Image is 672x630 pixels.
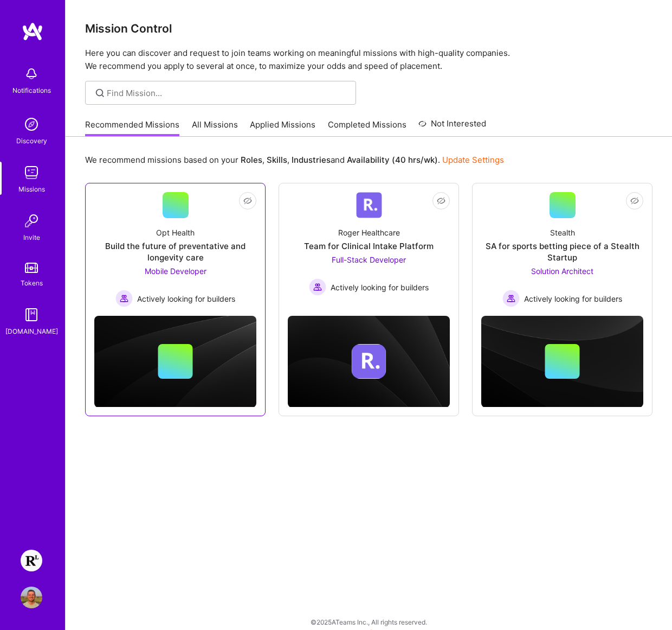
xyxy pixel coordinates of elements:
img: tokens [25,263,38,273]
div: Stealth [550,227,575,238]
a: Not Interested [418,117,486,137]
b: Skills [267,155,287,165]
img: teamwork [21,162,42,183]
img: Company logo [352,344,386,379]
div: Notifications [12,85,51,96]
img: Company Logo [356,192,382,218]
img: cover [288,316,450,408]
h3: Mission Control [85,22,652,35]
img: cover [481,316,643,408]
img: cover [94,316,256,408]
b: Availability (40 hrs/wk) [347,155,438,165]
div: Team for Clinical Intake Platform [304,240,434,252]
div: Build the future of preventative and longevity care [94,240,256,263]
span: Full-Stack Developer [332,255,406,264]
input: Find Mission... [107,87,348,99]
div: SA for sports betting piece of a Stealth Startup [481,240,643,263]
a: Applied Missions [250,119,315,137]
img: Actively looking for builders [502,290,520,307]
span: Actively looking for builders [137,293,235,304]
a: Update Settings [442,155,504,165]
div: [DOMAIN_NAME] [5,326,58,337]
a: Opt HealthBuild the future of preventative and longevity careMobile Developer Actively looking fo... [94,192,256,307]
img: Actively looking for builders [115,290,133,307]
img: Actively looking for builders [309,278,326,296]
div: Invite [23,232,40,243]
div: Missions [18,183,45,195]
a: Recommended Missions [85,119,179,137]
div: Discovery [16,135,47,147]
i: icon EyeClosed [437,196,445,205]
img: bell [21,63,42,85]
i: icon EyeClosed [630,196,639,205]
a: Completed Missions [328,119,406,137]
p: We recommend missions based on your , , and . [85,154,504,166]
img: discovery [21,113,42,135]
b: Industries [292,155,331,165]
a: User Avatar [18,587,45,608]
span: Mobile Developer [145,266,206,276]
div: Tokens [21,277,43,289]
i: icon EyeClosed [243,196,252,205]
span: Solution Architect [531,266,593,276]
div: Opt Health [156,227,195,238]
img: Invite [21,210,42,232]
a: StealthSA for sports betting piece of a Stealth StartupSolution Architect Actively looking for bu... [481,192,643,307]
a: All Missions [192,119,238,137]
i: icon SearchGrey [94,87,106,99]
p: Here you can discover and request to join teams working on meaningful missions with high-quality ... [85,47,652,73]
a: Company LogoRoger HealthcareTeam for Clinical Intake PlatformFull-Stack Developer Actively lookin... [288,192,450,296]
b: Roles [241,155,262,165]
img: guide book [21,304,42,326]
img: User Avatar [21,587,42,608]
span: Actively looking for builders [331,282,429,293]
img: logo [22,22,43,41]
span: Actively looking for builders [524,293,622,304]
a: Resilience Lab: Building a Health Tech Platform [18,550,45,571]
div: Roger Healthcare [338,227,400,238]
img: Resilience Lab: Building a Health Tech Platform [21,550,42,571]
